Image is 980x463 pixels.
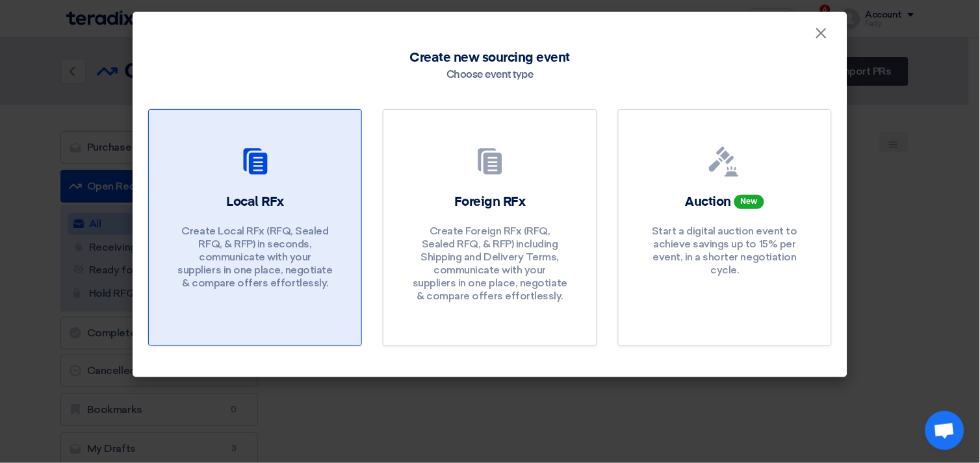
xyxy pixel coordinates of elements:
[815,23,828,49] span: ×
[226,193,284,211] h2: Local RFx
[148,109,362,346] a: Local RFx Create Local RFx (RFQ, Sealed RFQ, & RFP) in seconds, communicate with your suppliers i...
[805,21,838,47] button: Close
[925,411,964,450] div: Open chat
[409,48,570,68] span: Create new sourcing event
[686,195,732,208] span: Auction
[454,193,526,211] h2: Foreign RFx
[446,68,534,83] div: Choose event type
[177,225,333,290] p: Create Local RFx (RFQ, Sealed RFQ, & RFP) in seconds, communicate with your suppliers in one plac...
[383,109,597,346] a: Foreign RFx Create Foreign RFx (RFQ, Sealed RFQ, & RFP) including Shipping and Delivery Terms, co...
[647,225,803,277] p: Start a digital auction event to achieve savings up to 15% per event, in a shorter negotiation cy...
[618,109,832,346] a: Auction New Start a digital auction event to achieve savings up to 15% per event, in a shorter ne...
[734,195,764,209] span: New
[412,225,568,303] p: Create Foreign RFx (RFQ, Sealed RFQ, & RFP) including Shipping and Delivery Terms, communicate wi...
